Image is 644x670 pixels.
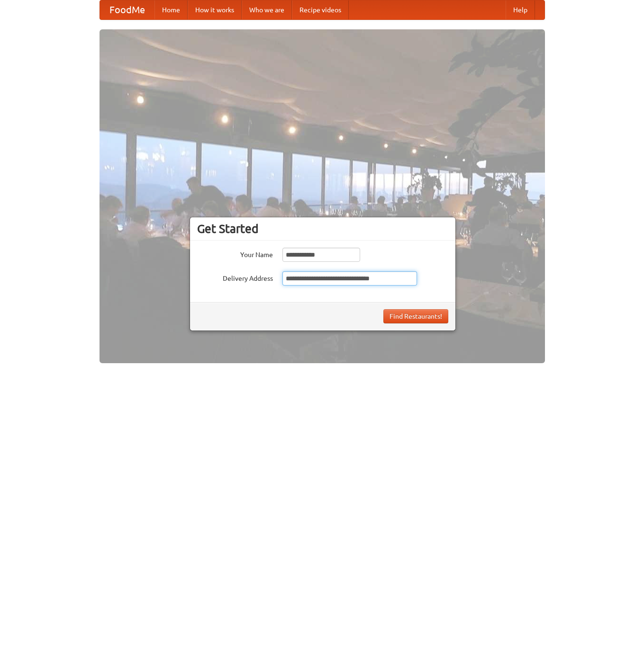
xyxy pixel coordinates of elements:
a: Who we are [242,0,292,19]
button: Find Restaurants! [383,309,448,323]
h3: Get Started [197,222,448,236]
a: Home [154,0,188,19]
label: Delivery Address [197,271,273,283]
a: FoodMe [100,0,154,19]
a: How it works [188,0,242,19]
label: Your Name [197,248,273,259]
a: Recipe videos [292,0,349,19]
a: Help [506,0,535,19]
